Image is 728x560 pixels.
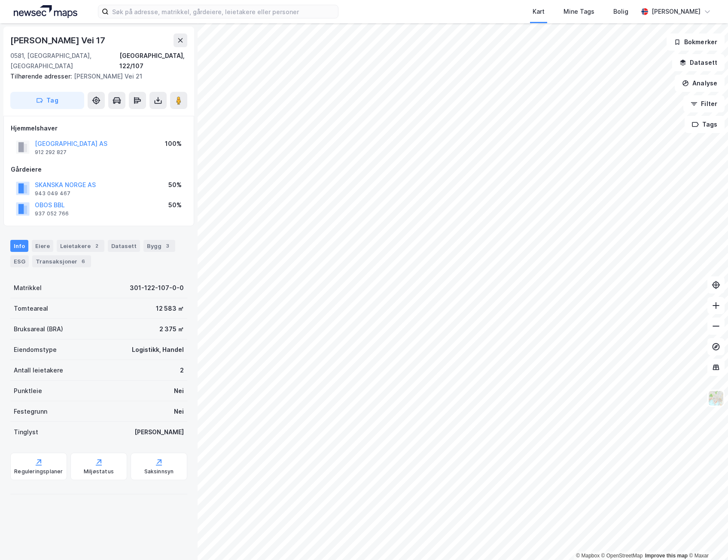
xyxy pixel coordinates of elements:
input: Søk på adresse, matrikkel, gårdeiere, leietakere eller personer [109,5,338,18]
div: Info [10,240,28,252]
span: Tilhørende adresser: [10,73,74,80]
button: Tags [685,116,725,133]
button: Bokmerker [667,33,725,51]
img: Z [708,390,724,406]
iframe: Chat Widget [685,519,728,560]
div: 2 [92,242,101,250]
div: Saksinnsyn [144,468,174,475]
div: Logistikk, Handel [132,345,184,355]
div: [PERSON_NAME] [652,6,701,17]
div: Bruksareal (BRA) [14,324,63,334]
div: [GEOGRAPHIC_DATA], 122/107 [119,51,187,71]
div: Mine Tags [564,6,594,17]
div: Miljøstatus [84,468,114,475]
div: 12 583 ㎡ [156,303,184,314]
div: Datasett [108,240,140,252]
div: 0581, [GEOGRAPHIC_DATA], [GEOGRAPHIC_DATA] [10,51,119,71]
div: Reguleringsplaner [14,468,63,475]
div: ESG [10,255,29,267]
div: Nei [174,406,184,417]
div: Transaksjoner [32,255,91,267]
div: 301-122-107-0-0 [130,283,184,293]
button: Tag [10,92,84,109]
a: Improve this map [645,553,688,559]
div: Gårdeiere [11,164,187,175]
div: Kontrollprogram for chat [685,519,728,560]
div: 943 049 467 [35,190,70,197]
div: Hjemmelshaver [11,123,187,133]
img: logo.a4113a55bc3d86da70a041830d287a7e.svg [14,5,77,18]
div: [PERSON_NAME] [134,427,184,437]
a: OpenStreetMap [601,553,643,559]
div: Punktleie [14,386,42,396]
button: Filter [683,95,725,112]
div: Antall leietakere [14,365,63,375]
div: Leietakere [57,240,104,252]
div: 2 375 ㎡ [159,324,184,334]
div: 912 292 827 [35,149,67,156]
button: Analyse [675,75,725,92]
div: [PERSON_NAME] Vei 21 [10,71,180,82]
div: Eiere [32,240,53,252]
div: Bygg [143,240,175,252]
div: 937 052 766 [35,210,69,217]
div: Festegrunn [14,406,47,417]
div: 100% [165,139,182,149]
div: Eiendomstype [14,345,57,355]
a: Mapbox [576,553,600,559]
div: 6 [79,257,88,266]
div: Kart [533,6,545,17]
div: Tomteareal [14,303,48,314]
div: Matrikkel [14,283,42,293]
div: 2 [180,365,184,375]
div: Nei [174,386,184,396]
div: [PERSON_NAME] Vei 17 [10,33,107,47]
div: Bolig [613,6,628,17]
button: Datasett [672,54,725,71]
div: 50% [168,180,182,190]
div: 50% [168,200,182,210]
div: Tinglyst [14,427,38,437]
div: 3 [163,242,172,250]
